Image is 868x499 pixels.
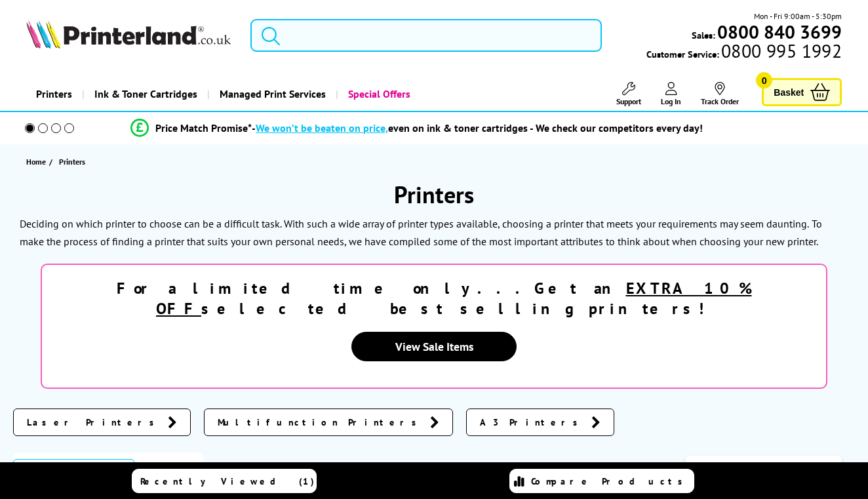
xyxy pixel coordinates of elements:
li: modal_Promise [7,117,827,140]
a: Ink & Toner Cartridges [82,77,207,111]
a: Compare Products [509,469,694,493]
span: Ink & Toner Cartridges [94,77,197,111]
h1: Printers [13,179,855,210]
a: Special Offers [336,77,420,111]
span: Printers [59,157,85,167]
p: Deciding on which printer to choose can be a difficult task. With such a wide array of printer ty... [20,217,809,230]
a: 0800 840 3699 [715,26,842,38]
span: 0 [756,72,772,89]
b: 0800 840 3699 [717,20,842,44]
span: Multifunction Printers [218,416,424,429]
span: Sales: [692,29,715,41]
span: Support [616,96,641,106]
a: Printerland Logo [26,20,234,51]
span: Compare Products [531,475,690,487]
span: Laser Printers [27,416,161,429]
a: Recently Viewed (1) [132,469,317,493]
span: Basket [774,83,804,101]
span: Customer Service: [646,45,842,60]
a: A3 Printers [466,409,614,436]
span: Price Match Promise* [155,121,252,134]
a: Basket 0 [762,78,842,106]
p: To make the process of finding a printer that suits your own personal needs, we have compiled som... [20,217,822,248]
a: Printers [26,77,82,111]
a: Home [26,155,49,169]
a: Track Order [701,82,739,106]
u: EXTRA 10% OFF [156,278,752,319]
a: Log In [661,82,681,106]
a: Support [616,82,641,106]
div: - even on ink & toner cartridges - We check our competitors every day! [252,121,703,134]
a: Managed Print Services [207,77,336,111]
span: A3 Printers [480,416,585,429]
span: Log In [661,96,681,106]
strong: For a limited time only...Get an selected best selling printers! [117,278,752,319]
img: Printerland Logo [26,20,231,49]
a: View Sale Items [351,332,517,361]
span: Recently Viewed (1) [140,475,315,487]
span: We won’t be beaten on price, [256,121,388,134]
span: Mon - Fri 9:00am - 5:30pm [754,10,842,22]
a: Laser Printers [13,409,191,436]
a: Multifunction Printers [204,409,453,436]
span: 0800 995 1992 [719,45,842,57]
